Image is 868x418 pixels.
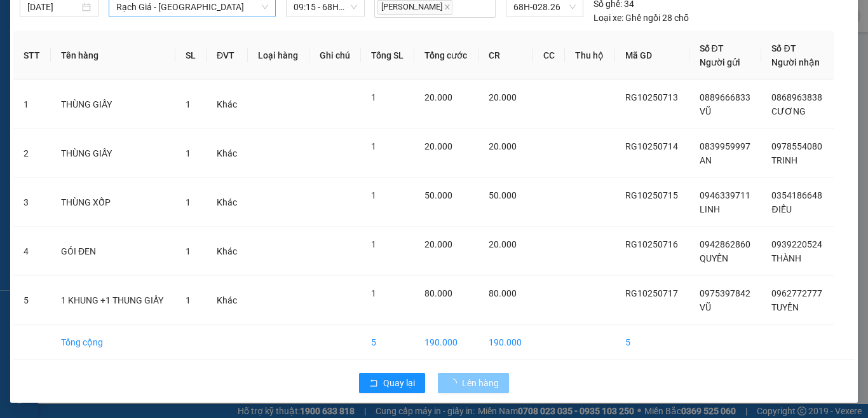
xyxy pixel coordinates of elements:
[448,379,462,387] span: loading
[700,43,724,53] span: Số ĐT
[700,190,750,200] span: 0946339711
[13,31,51,80] th: STT
[700,106,711,116] span: VŨ
[478,325,532,360] td: 190.000
[207,31,248,80] th: ĐVT
[771,253,801,263] span: THÀNH
[207,227,248,276] td: Khác
[771,239,822,249] span: 0939220524
[625,190,678,200] span: RG10250715
[489,239,517,249] span: 20.000
[424,190,452,200] span: 50.000
[371,141,376,151] span: 1
[175,31,207,80] th: SL
[51,325,175,360] td: Tổng cộng
[248,31,309,80] th: Loại hàng
[186,99,191,109] span: 1
[489,141,517,151] span: 20.000
[383,376,415,390] span: Quay lại
[261,3,269,11] span: down
[51,80,175,129] td: THÙNG GIẤY
[51,129,175,178] td: THÙNG GIẤY
[700,253,728,263] span: QUYÊN
[424,288,452,298] span: 80.000
[207,178,248,227] td: Khác
[771,141,822,151] span: 0978554080
[371,288,376,298] span: 1
[771,288,822,298] span: 0962772777
[186,246,191,256] span: 1
[186,148,191,158] span: 1
[700,288,750,298] span: 0975397842
[615,325,689,360] td: 5
[771,92,822,102] span: 0868963838
[186,295,191,305] span: 1
[13,276,51,325] td: 5
[371,239,376,249] span: 1
[700,239,750,249] span: 0942862860
[625,141,678,151] span: RG10250714
[309,31,361,80] th: Ghi chú
[369,379,378,389] span: rollback
[13,80,51,129] td: 1
[51,31,175,80] th: Tên hàng
[489,190,517,200] span: 50.000
[533,31,566,80] th: CC
[13,227,51,276] td: 4
[625,92,678,102] span: RG10250713
[565,31,614,80] th: Thu hộ
[51,276,175,325] td: 1 KHUNG +1 THUNG GIẤY
[186,197,191,207] span: 1
[700,141,750,151] span: 0839959997
[625,288,678,298] span: RG10250717
[359,373,425,393] button: rollbackQuay lại
[489,288,517,298] span: 80.000
[615,31,689,80] th: Mã GD
[13,178,51,227] td: 3
[593,11,623,25] span: Loại xe:
[414,31,478,80] th: Tổng cước
[207,276,248,325] td: Khác
[700,302,711,312] span: VŨ
[489,92,517,102] span: 20.000
[771,43,796,53] span: Số ĐT
[462,376,499,390] span: Lên hàng
[207,80,248,129] td: Khác
[13,129,51,178] td: 2
[51,227,175,276] td: GÓI ĐEN
[361,31,414,80] th: Tổng SL
[444,4,451,10] span: close
[478,31,532,80] th: CR
[700,155,712,165] span: AN
[51,178,175,227] td: THÙNG XỐP
[700,57,740,67] span: Người gửi
[207,129,248,178] td: Khác
[771,190,822,200] span: 0354186648
[414,325,478,360] td: 190.000
[771,204,791,214] span: ĐIỀU
[438,373,509,393] button: Lên hàng
[371,190,376,200] span: 1
[361,325,414,360] td: 5
[700,204,720,214] span: LINH
[593,11,689,25] div: Ghế ngồi 28 chỗ
[771,155,797,165] span: TRINH
[625,239,678,249] span: RG10250716
[771,106,806,116] span: CƯƠNG
[771,302,799,312] span: TUYỀN
[371,92,376,102] span: 1
[424,239,452,249] span: 20.000
[424,141,452,151] span: 20.000
[424,92,452,102] span: 20.000
[700,92,750,102] span: 0889666833
[771,57,820,67] span: Người nhận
